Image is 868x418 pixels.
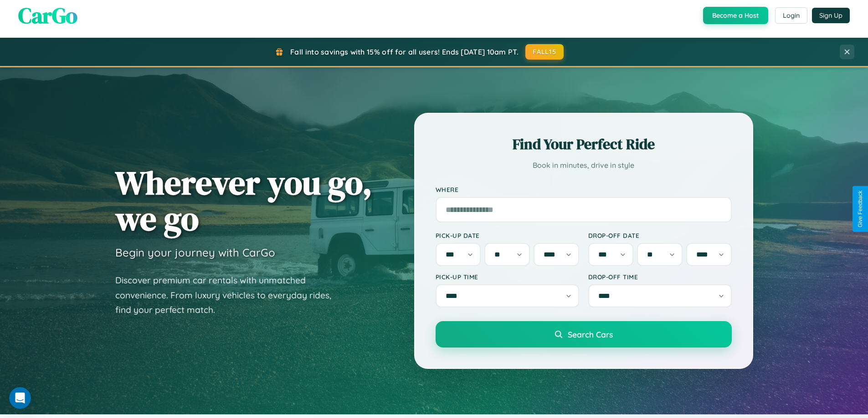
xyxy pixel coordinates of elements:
h2: Find Your Perfect Ride [436,134,732,154]
button: FALL15 [525,44,564,60]
iframe: Intercom live chat [9,387,31,409]
label: Drop-off Time [588,273,732,281]
span: CarGo [18,0,77,30]
button: Login [775,7,807,24]
button: Become a Host [703,7,768,24]
p: Discover premium car rentals with unmatched convenience. From luxury vehicles to everyday rides, ... [115,273,343,317]
button: Search Cars [436,321,732,347]
label: Drop-off Date [588,232,732,239]
label: Where [436,186,732,193]
div: Give Feedback [857,191,863,227]
span: Fall into savings with 15% off for all users! Ends [DATE] 10am PT. [290,47,519,56]
label: Pick-up Date [436,232,579,239]
h1: Wherever you go, we go [115,165,372,237]
span: Search Cars [568,329,613,339]
p: Book in minutes, drive in style [436,159,732,172]
h3: Begin your journey with CarGo [115,246,275,259]
button: Sign Up [812,8,850,23]
label: Pick-up Time [436,273,579,281]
